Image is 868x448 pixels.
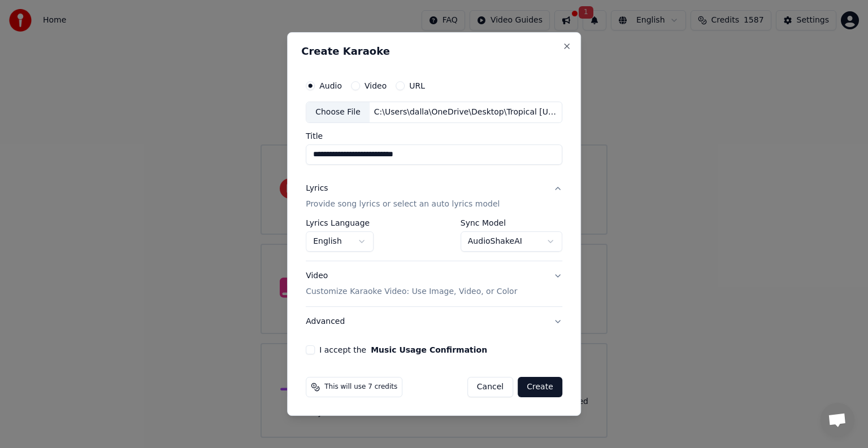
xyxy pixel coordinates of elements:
button: LyricsProvide song lyrics or select an auto lyrics model [306,174,562,219]
label: URL [409,82,425,90]
div: Lyrics [306,183,328,194]
label: Title [306,132,562,140]
button: Cancel [467,377,513,397]
button: Advanced [306,307,562,336]
button: VideoCustomize Karaoke Video: Use Image, Video, or Color [306,261,562,306]
label: Audio [319,82,342,90]
span: This will use 7 credits [324,383,397,392]
div: Choose File [306,102,370,122]
div: Video [306,270,517,297]
label: Lyrics Language [306,219,374,227]
label: Video [364,82,387,90]
button: I accept the [371,346,487,354]
p: Customize Karaoke Video: Use Image, Video, or Color [306,286,517,297]
div: LyricsProvide song lyrics or select an auto lyrics model [306,219,562,261]
label: I accept the [319,346,487,354]
h2: Create Karaoke [301,46,567,56]
div: C:\Users\dalla\OneDrive\Desktop\Tropical [US_STATE] - Temazos de Coleccion\04 - No Podras.mp3 [370,107,562,118]
label: Sync Model [461,219,562,227]
p: Provide song lyrics or select an auto lyrics model [306,199,500,210]
button: Create [518,377,562,397]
